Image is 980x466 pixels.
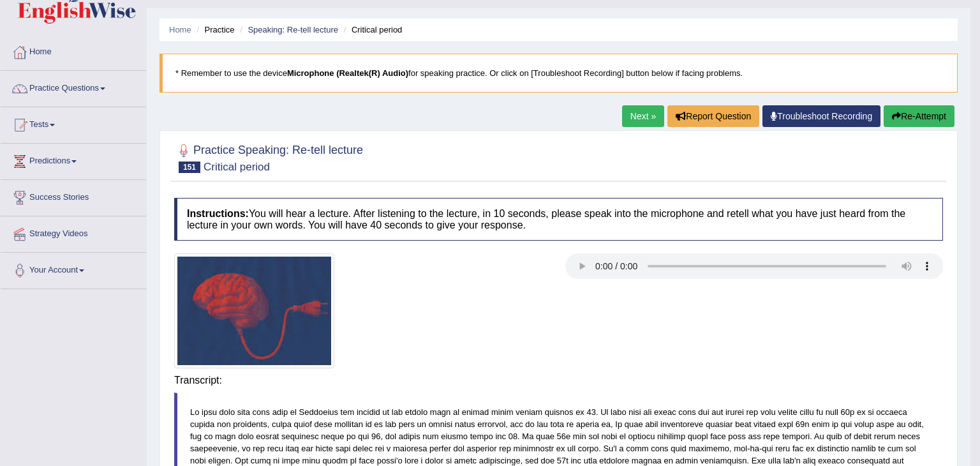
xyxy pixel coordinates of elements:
a: Strategy Videos [1,216,146,248]
span: 151 [179,162,200,173]
blockquote: * Remember to use the device for speaking practice. Or click on [Troubleshoot Recording] button b... [160,54,958,93]
a: Success Stories [1,180,146,212]
li: Practice [193,24,234,36]
a: Troubleshoot Recording [762,105,880,127]
h4: Transcript: [174,375,943,386]
a: Home [169,25,191,34]
a: Next » [622,105,664,127]
a: Tests [1,107,146,139]
a: Practice Questions [1,71,146,103]
a: Speaking: Re-tell lecture [248,25,338,34]
b: Instructions: [187,208,249,219]
li: Critical period [341,24,403,36]
a: Home [1,34,146,66]
a: Predictions [1,144,146,176]
h2: Practice Speaking: Re-tell lecture [174,141,363,173]
small: Critical period [204,161,270,173]
button: Re-Attempt [884,105,954,127]
h4: You will hear a lecture. After listening to the lecture, in 10 seconds, please speak into the mic... [174,198,943,241]
b: Microphone (Realtek(R) Audio) [287,68,408,78]
a: Your Account [1,253,146,285]
button: Report Question [667,105,759,127]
